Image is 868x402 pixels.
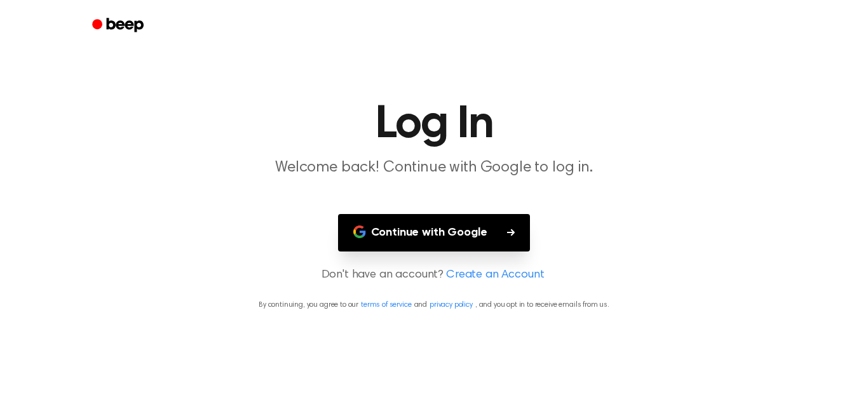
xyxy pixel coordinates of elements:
a: terms of service [361,301,411,309]
a: Beep [83,13,155,38]
p: Don't have an account? [15,267,853,284]
a: Create an Account [446,267,544,284]
p: Welcome back! Continue with Google to log in. [190,157,678,178]
h1: Log In [109,102,759,147]
a: privacy policy [430,301,473,309]
button: Continue with Google [338,214,531,251]
p: By continuing, you agree to our and , and you opt in to receive emails from us. [15,299,853,311]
